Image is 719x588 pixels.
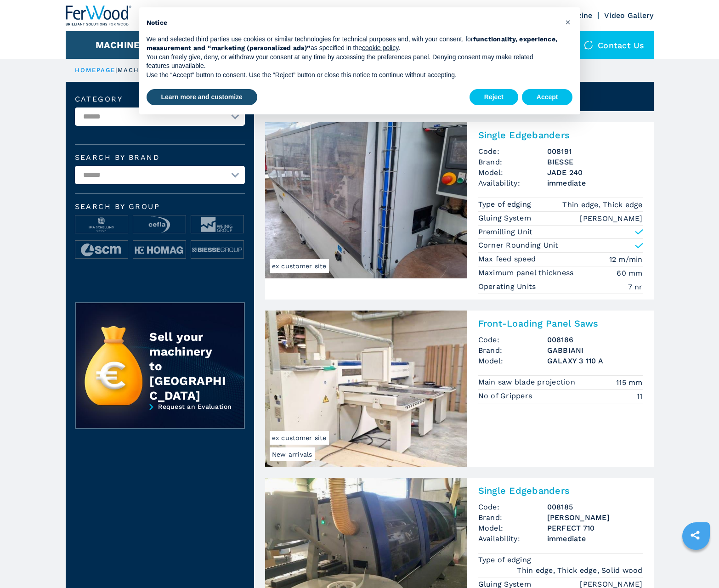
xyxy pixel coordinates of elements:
span: Model: [478,356,547,366]
span: Code: [478,334,547,345]
img: image [75,215,128,234]
span: New arrivals [270,447,315,461]
p: Gluing System [478,213,534,223]
h3: GABBIANI [547,345,643,356]
h3: JADE 240 [547,167,643,178]
label: Search by brand [75,154,245,161]
span: Model: [478,523,547,533]
span: Search by group [75,203,245,210]
span: Availability: [478,533,547,544]
button: Accept [522,89,573,106]
img: image [133,215,186,234]
h2: Front-Loading Panel Saws [478,318,643,329]
strong: functionality, experience, measurement and “marketing (personalized ads)” [147,35,558,52]
span: Availability: [478,178,547,188]
span: Brand: [478,345,547,356]
em: 7 nr [628,282,643,292]
img: Front-Loading Panel Saws GABBIANI GALAXY 3 110 A [265,311,467,467]
em: Thin edge, Thick edge, Solid wood [517,565,642,576]
h3: BIESSE [547,157,643,167]
img: image [133,241,186,259]
div: Sell your machinery to [GEOGRAPHIC_DATA] [149,329,226,403]
a: HOMEPAGE [75,67,116,73]
p: Max feed speed [478,254,538,264]
button: Learn more and customize [147,89,257,106]
span: × [565,17,571,28]
p: Type of edging [478,555,534,565]
span: Code: [478,146,547,157]
span: | [115,67,117,73]
h3: PERFECT 710 [547,523,643,533]
p: We and selected third parties use cookies or similar technologies for technical purposes and, wit... [147,35,558,53]
a: cookie policy [362,44,398,51]
h3: 008186 [547,334,643,345]
p: machines [118,66,157,74]
a: Video Gallery [604,11,653,20]
a: sharethis [684,524,707,547]
span: immediate [547,178,643,188]
h3: 008191 [547,146,643,157]
span: immediate [547,533,643,544]
button: Machines [96,40,146,51]
em: 11 [637,391,643,401]
em: 115 mm [616,377,643,388]
a: Single Edgebanders BIESSE JADE 240ex customer siteSingle EdgebandersCode:008191Brand:BIESSEModel:... [265,122,654,300]
p: Main saw blade projection [478,377,578,387]
p: Use the “Accept” button to consent. Use the “Reject” button or close this notice to continue with... [147,71,558,80]
h3: GALAXY 3 110 A [547,356,643,366]
p: You can freely give, deny, or withdraw your consent at any time by accessing the preferences pane... [147,53,558,71]
button: Close this notice [561,15,576,29]
h2: Single Edgebanders [478,130,643,141]
p: Operating Units [478,282,538,292]
p: Type of edging [478,199,534,209]
img: image [75,241,128,259]
span: Model: [478,167,547,178]
p: Premilling Unit [478,227,533,237]
p: Maximum panel thickness [478,268,576,278]
em: 12 m/min [609,254,643,265]
div: Contact us [575,31,654,59]
span: ex customer site [270,431,329,445]
span: Brand: [478,157,547,167]
img: Contact us [584,40,593,50]
h2: Notice [147,18,558,28]
img: image [191,241,243,259]
p: Corner Rounding Unit [478,240,559,250]
em: Thin edge, Thick edge [562,199,642,210]
em: 60 mm [617,268,642,278]
iframe: Chat [680,547,712,581]
img: image [191,215,243,234]
em: [PERSON_NAME] [580,213,642,224]
p: No of Grippers [478,391,535,401]
img: Ferwood [66,6,132,26]
img: Single Edgebanders BIESSE JADE 240 [265,122,467,278]
button: Reject [470,89,518,106]
a: Request an Evaluation [75,403,245,436]
span: Code: [478,502,547,512]
h3: 008185 [547,502,643,512]
h3: [PERSON_NAME] [547,512,643,523]
span: ex customer site [270,259,329,273]
span: Brand: [478,512,547,523]
h2: Single Edgebanders [478,485,643,496]
a: Front-Loading Panel Saws GABBIANI GALAXY 3 110 ANew arrivalsex customer siteFront-Loading Panel S... [265,311,654,467]
label: Category [75,96,245,103]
